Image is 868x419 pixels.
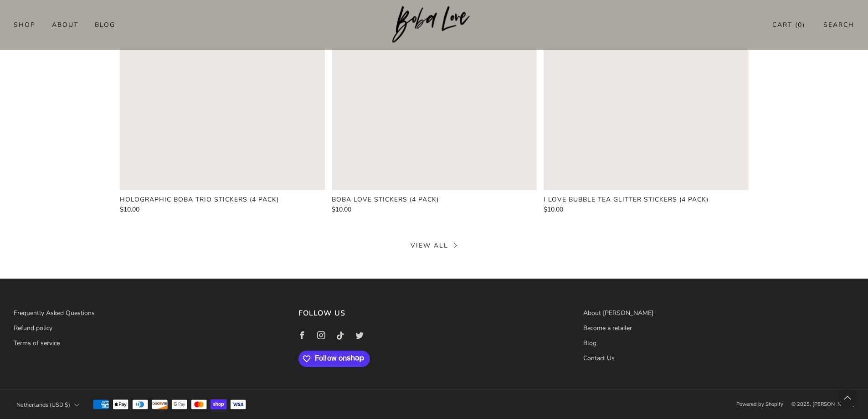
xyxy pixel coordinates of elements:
product-card-title: I Love Bubble Tea Glitter Stickers (4 Pack) [544,195,709,204]
img: Boba Love [392,6,476,43]
product-card-title: Boba Love Stickers (4 Pack) [332,195,439,204]
back-to-top-button: Back to top [838,389,857,408]
a: Shop [14,17,36,32]
a: About [PERSON_NAME] [583,309,653,317]
a: View all [411,241,457,250]
a: Cart [772,17,805,32]
a: Refund policy [14,324,52,332]
a: Powered by Shopify [736,401,783,408]
a: Blog [583,339,596,347]
a: $10.00 [544,207,749,213]
a: Search [823,17,854,32]
a: About [52,17,78,32]
span: $10.00 [544,205,563,214]
a: Boba Love Stickers (4 Pack) [332,196,537,204]
a: Become a retailer [583,324,632,332]
span: $10.00 [120,205,139,214]
a: Terms of service [14,339,60,347]
items-count: 0 [798,21,802,29]
a: Blog [95,17,115,32]
span: © 2025, [PERSON_NAME] [791,401,854,408]
a: Holographic Boba Trio Stickers (4 Pack) [120,196,325,204]
a: Contact Us [583,354,615,362]
a: I Love Bubble Tea Glitter Stickers (4 Pack) [544,196,749,204]
h3: Follow us [298,306,570,320]
button: Netherlands (USD $) [14,395,82,415]
a: Frequently Asked Questions [14,309,95,317]
span: $10.00 [332,205,351,214]
a: $10.00 [120,207,325,213]
a: $10.00 [332,207,537,213]
product-card-title: Holographic Boba Trio Stickers (4 Pack) [120,195,279,204]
